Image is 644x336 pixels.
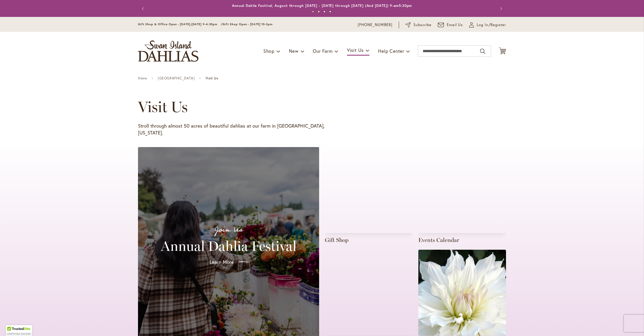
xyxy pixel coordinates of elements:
a: Subscribe [405,22,432,28]
span: Gift Shop Open - [DATE] 10-3pm [223,22,273,26]
button: 2 of 4 [318,11,320,13]
span: Our Farm [313,48,332,54]
a: Annual Dahlia Festival, August through [DATE] - [DATE] through [DATE] (And [DATE]) 9-am5:30pm [232,3,412,8]
span: Help Center [378,48,404,54]
h2: Annual Dahlia Festival [145,238,312,254]
span: Log In/Register [477,22,506,28]
a: Learn More [205,254,252,270]
div: TrustedSite Certified [6,325,32,336]
span: Email Us [447,22,463,28]
span: New [289,48,298,54]
a: Home [138,76,147,80]
a: [PHONE_NUMBER] [358,22,392,28]
a: [GEOGRAPHIC_DATA] [158,76,195,80]
button: Previous [138,3,149,14]
a: Email Us [438,22,463,28]
span: Visit Us [206,76,218,80]
h1: Visit Us [138,98,489,116]
span: Visit Us [347,47,364,53]
button: 1 of 4 [312,11,314,13]
span: Shop [263,48,275,54]
span: Subscribe [413,22,432,28]
button: 3 of 4 [323,11,325,13]
a: store logo [138,40,198,62]
button: Next [494,3,506,14]
span: Learn More [210,259,234,265]
p: Join Us [145,224,312,236]
span: Gift Shop & Office Open - [DATE]-[DATE] 9-4:30pm / [138,22,223,26]
button: 4 of 4 [329,11,331,13]
p: Stroll through almost 50 acres of beautiful dahlias at our farm in [GEOGRAPHIC_DATA], [US_STATE]. [138,122,325,136]
a: Log In/Register [469,22,506,28]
